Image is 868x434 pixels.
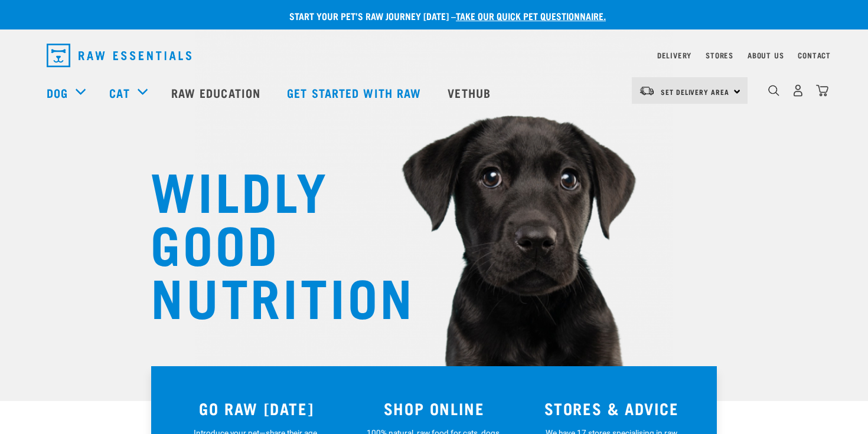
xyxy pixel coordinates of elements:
h3: SHOP ONLINE [353,399,516,417]
a: Get started with Raw [275,69,436,116]
a: Dog [47,84,68,101]
a: Raw Education [159,69,275,116]
img: Raw Essentials Logo [47,44,191,67]
a: Stores [706,53,733,57]
h3: STORES & ADVICE [530,399,693,417]
img: home-icon@2x.png [816,84,828,97]
h3: GO RAW [DATE] [175,399,338,417]
nav: dropdown navigation [37,39,831,72]
img: user.png [792,84,804,97]
a: Contact [798,53,831,57]
span: Set Delivery Area [661,90,729,94]
a: Cat [109,84,129,101]
h1: WILDLY GOOD NUTRITION [151,162,387,321]
a: take our quick pet questionnaire. [456,13,606,18]
a: About Us [748,53,784,57]
a: Delivery [657,53,691,57]
img: van-moving.png [639,86,655,96]
img: home-icon-1@2x.png [768,85,779,96]
a: Vethub [436,69,505,116]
